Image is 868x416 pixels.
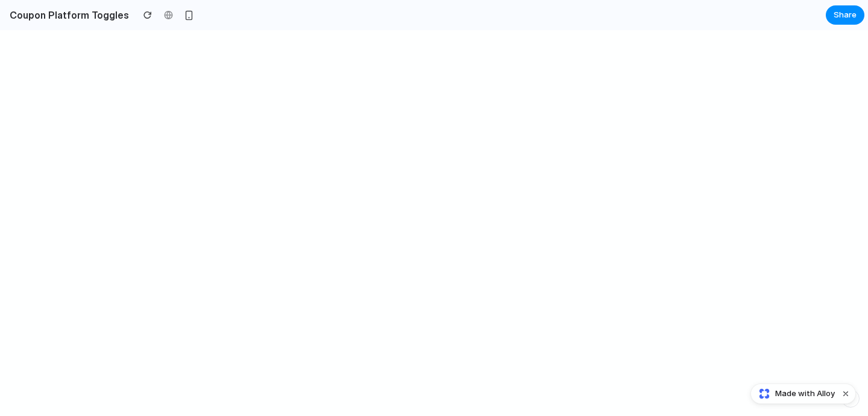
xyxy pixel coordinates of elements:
a: Made with Alloy [751,388,836,400]
button: Dismiss watermark [838,387,853,401]
span: Made with Alloy [775,388,835,400]
h2: Coupon Platform Toggles [5,8,129,22]
span: Share [834,9,857,21]
button: Share [826,5,864,25]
